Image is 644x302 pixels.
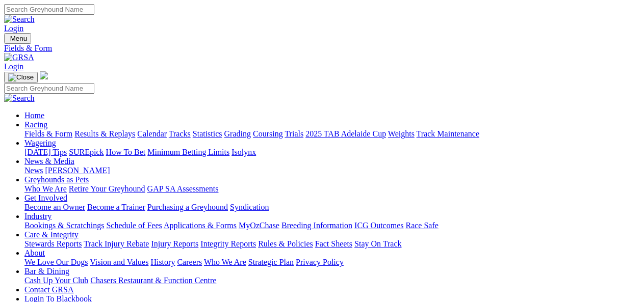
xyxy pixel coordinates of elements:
[147,148,229,156] a: Minimum Betting Limits
[4,94,35,103] img: Search
[4,33,31,44] button: Toggle navigation
[230,203,269,211] a: Syndication
[24,157,74,166] a: News & Media
[150,258,175,266] a: History
[40,71,48,79] img: logo-grsa-white.png
[24,285,73,294] a: Contact GRSA
[24,239,82,248] a: Stewards Reports
[24,184,640,194] div: Greyhounds as Pets
[24,212,51,221] a: Industry
[10,35,27,42] span: Menu
[24,139,56,147] a: Wagering
[147,203,228,211] a: Purchasing a Greyhound
[24,129,72,138] a: Fields & Form
[24,175,89,184] a: Greyhounds as Pets
[24,194,67,202] a: Get Involved
[24,203,640,212] div: Get Involved
[24,221,640,230] div: Industry
[285,129,303,138] a: Trials
[315,239,352,248] a: Fact Sheets
[87,203,145,211] a: Become a Trainer
[4,44,640,53] a: Fields & Form
[388,129,415,138] a: Weights
[4,83,94,94] input: Search
[354,221,403,230] a: ICG Outcomes
[106,148,146,156] a: How To Bet
[69,148,104,156] a: SUREpick
[24,221,104,230] a: Bookings & Scratchings
[4,24,23,33] a: Login
[4,4,94,15] input: Search
[204,258,246,266] a: Who We Are
[405,221,438,230] a: Race Safe
[4,72,38,83] button: Toggle navigation
[239,221,279,230] a: MyOzChase
[258,239,313,248] a: Rules & Policies
[84,239,149,248] a: Track Injury Rebate
[177,258,202,266] a: Careers
[4,62,23,71] a: Login
[45,166,110,175] a: [PERSON_NAME]
[417,129,479,138] a: Track Maintenance
[4,53,34,62] img: GRSA
[281,221,352,230] a: Breeding Information
[224,129,251,138] a: Grading
[231,148,256,156] a: Isolynx
[147,184,219,193] a: GAP SA Assessments
[90,276,216,285] a: Chasers Restaurant & Function Centre
[164,221,237,230] a: Applications & Forms
[354,239,401,248] a: Stay On Track
[137,129,167,138] a: Calendar
[200,239,256,248] a: Integrity Reports
[24,166,43,175] a: News
[305,129,386,138] a: 2025 TAB Adelaide Cup
[24,184,67,193] a: Who We Are
[24,120,47,129] a: Racing
[24,258,88,266] a: We Love Our Dogs
[24,230,79,239] a: Care & Integrity
[24,166,640,175] div: News & Media
[24,258,640,267] div: About
[248,258,294,266] a: Strategic Plan
[296,258,344,266] a: Privacy Policy
[24,267,69,276] a: Bar & Dining
[24,148,640,157] div: Wagering
[69,184,145,193] a: Retire Your Greyhound
[24,129,640,139] div: Racing
[8,73,34,81] img: Close
[151,239,198,248] a: Injury Reports
[24,111,44,120] a: Home
[74,129,135,138] a: Results & Replays
[24,276,640,285] div: Bar & Dining
[4,15,35,24] img: Search
[24,203,85,211] a: Become an Owner
[106,221,162,230] a: Schedule of Fees
[24,249,45,257] a: About
[24,276,88,285] a: Cash Up Your Club
[24,148,67,156] a: [DATE] Tips
[90,258,148,266] a: Vision and Values
[193,129,222,138] a: Statistics
[169,129,191,138] a: Tracks
[24,239,640,249] div: Care & Integrity
[253,129,283,138] a: Coursing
